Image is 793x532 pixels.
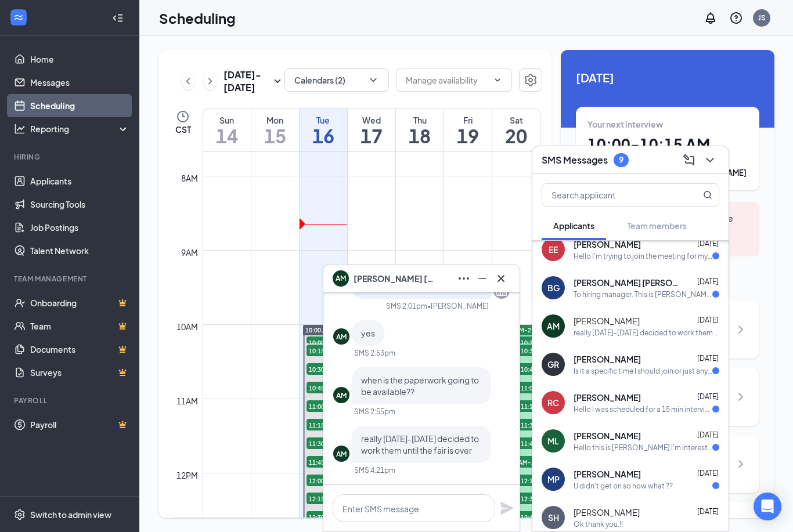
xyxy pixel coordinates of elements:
[703,153,717,167] svg: ChevronDown
[174,469,200,482] div: 12pm
[574,277,678,288] span: [PERSON_NAME] [PERSON_NAME]
[574,315,640,327] span: [PERSON_NAME]
[336,390,347,400] div: AM
[574,519,623,529] div: Ok thank you.!!
[284,68,389,92] button: Calendars (2)ChevronDown
[547,397,559,408] div: RC
[354,465,395,475] div: SMS 4:21pm
[574,481,673,491] div: U didn't get on so now what ??
[542,154,608,167] h3: SMS Messages
[182,73,194,90] button: ChevronLeft
[361,375,479,397] span: when is the paperwork going to be available??
[574,506,640,518] span: [PERSON_NAME]
[547,320,560,332] div: AM
[519,68,542,92] button: Settings
[574,430,641,441] span: [PERSON_NAME]
[336,449,347,459] div: AM
[354,407,395,417] div: SMS 2:55pm
[697,392,719,401] span: [DATE]
[361,433,479,455] span: really [DATE]-[DATE] decided to work them until the fair is over
[499,336,557,348] span: 10:00-10:15 AM
[348,114,395,126] div: Wed
[576,68,759,86] span: [DATE]
[300,108,347,151] a: September 16, 2025
[30,239,129,262] a: Talent Network
[251,114,299,126] div: Mon
[307,419,365,430] span: 11:15-11:30 AM
[500,501,514,515] button: Plane
[697,469,719,477] span: [DATE]
[307,345,365,356] span: 10:15-10:30 AM
[499,345,557,356] span: 10:15-10:30 AM
[204,74,216,88] svg: ChevronRight
[251,108,299,151] a: September 15, 2025
[444,114,492,126] div: Fri
[499,382,557,393] span: 10:45-11:00 AM
[492,108,540,151] a: September 20, 2025
[475,272,489,285] svg: Minimize
[499,511,557,523] span: 12:30-12:45 PM
[574,289,712,299] div: To hiring manager. This is [PERSON_NAME] I signed in at 2:55 on the link I was sent , for a 15 mi...
[30,71,129,94] a: Messages
[307,363,365,375] span: 10:30-10:45 AM
[30,216,129,239] a: Job Postings
[619,155,623,165] div: 9
[574,468,641,480] span: [PERSON_NAME]
[203,108,251,151] a: September 14, 2025
[493,75,502,85] svg: ChevronDown
[203,126,251,146] h1: 14
[386,301,427,311] div: SMS 2:01pm
[396,126,444,146] h1: 18
[499,493,557,504] span: 12:15-12:30 PM
[553,220,594,231] span: Applicants
[307,336,365,348] span: 10:00-10:15 AM
[499,419,557,430] span: 11:15-11:30 AM
[492,126,540,146] h1: 20
[704,11,718,25] svg: Notifications
[444,108,492,151] a: September 19, 2025
[14,509,26,520] svg: Settings
[498,326,550,334] span: 10:00 AM-2:00 PM
[30,314,129,338] a: TeamCrown
[574,392,641,403] span: [PERSON_NAME]
[697,507,719,516] span: [DATE]
[396,114,444,126] div: Thu
[251,126,299,146] h1: 15
[30,413,129,436] a: PayrollCrown
[348,126,395,146] h1: 17
[492,114,540,126] div: Sat
[348,108,395,151] a: September 17, 2025
[30,193,129,216] a: Sourcing Tools
[682,153,696,167] svg: ComposeMessage
[734,457,748,471] svg: ChevronRight
[494,272,508,285] svg: Cross
[354,348,395,358] div: SMS 2:53pm
[159,8,236,28] h1: Scheduling
[703,190,712,200] svg: MagnifyingGlass
[499,456,557,468] span: 11:45 AM-12:00 PM
[336,332,347,342] div: AM
[587,135,748,154] h1: 10:00 - 10:15 AM
[30,338,129,361] a: DocumentsCrown
[30,361,129,384] a: SurveysCrown
[701,151,719,169] button: ChevronDown
[548,512,559,523] div: SH
[574,353,641,365] span: [PERSON_NAME]
[175,124,191,135] span: CST
[547,473,560,485] div: MP
[444,126,492,146] h1: 19
[697,316,719,324] span: [DATE]
[547,435,559,447] div: ML
[754,493,781,520] div: Open Intercom Messenger
[174,395,200,407] div: 11am
[14,123,26,135] svg: Analysis
[524,73,538,87] svg: Settings
[176,110,190,124] svg: Clock
[499,475,557,486] span: 12:00-12:15 PM
[680,151,698,169] button: ComposeMessage
[203,114,251,126] div: Sun
[307,400,365,412] span: 11:00-11:15 AM
[224,68,271,94] h3: [DATE] - [DATE]
[30,509,111,520] div: Switch to admin view
[14,152,127,162] div: Hiring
